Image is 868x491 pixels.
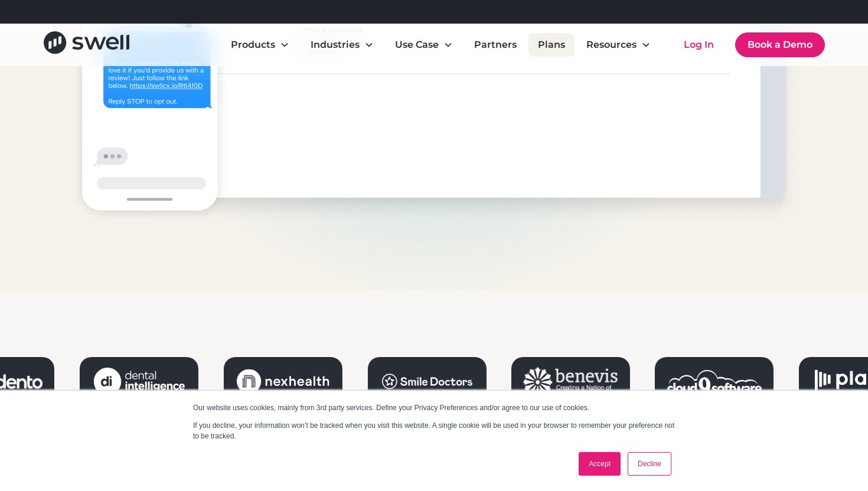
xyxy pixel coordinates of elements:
[586,38,637,52] div: Resources
[628,452,671,476] a: Decline
[672,33,726,57] a: Log In
[577,33,660,57] div: Resources
[386,33,462,57] div: Use Case
[528,33,575,57] a: Plans
[301,33,383,57] div: Industries
[193,420,675,441] p: If you decline, your information won’t be tracked when you visit this website. A single cookie wi...
[579,452,621,476] a: Accept
[465,33,526,57] a: Partners
[660,364,868,491] iframe: Chat Widget
[231,38,275,52] div: Products
[44,31,129,58] a: home
[221,33,299,57] div: Products
[193,402,675,413] p: Our website uses cookies, mainly from 3rd party services. Define your Privacy Preferences and/or ...
[395,38,439,52] div: Use Case
[735,32,825,57] a: Book a Demo
[311,38,360,52] div: Industries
